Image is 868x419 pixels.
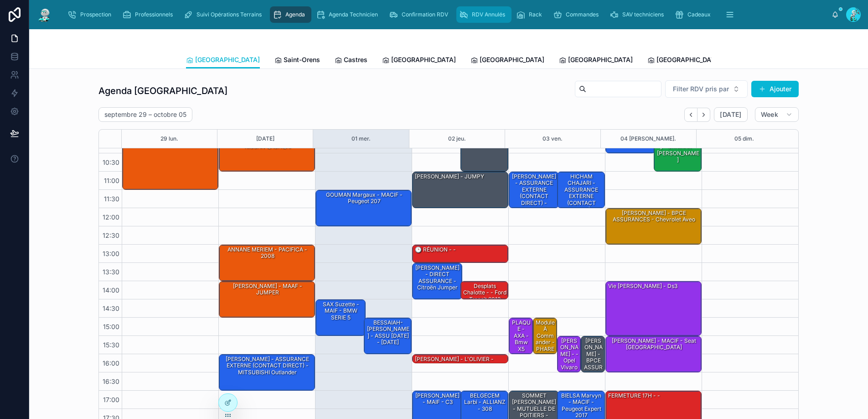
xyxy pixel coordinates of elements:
div: GOUMAN Margaux - MACIF - Peugeot 207 [316,190,411,226]
button: 02 jeu. [448,130,466,148]
span: 11:00 [102,177,122,184]
div: [PERSON_NAME] - DIRECT ASSURANCE - Citroën jumper [414,264,461,292]
div: Vie [PERSON_NAME] - Ds3 [607,282,678,290]
span: Cadeaux [687,11,711,18]
div: [PERSON_NAME] - - opel vivaro [558,336,581,372]
div: ANNANE MERIEM - PACIFICA - 2008 [221,246,314,261]
div: HICHAM CHAJARI - ASSURANCE EXTERNE (CONTACT DIRECT) - Mercedes Classe A [558,172,605,208]
div: [PERSON_NAME] - BPCE ASSURANCES - C4 [583,337,604,385]
div: [PERSON_NAME] - ORNIKAR - [PERSON_NAME] [654,136,702,171]
span: 10:30 [100,158,122,166]
button: Back [684,108,697,122]
div: [PERSON_NAME] - JUMPY [413,172,508,208]
div: PLAQUE - AXA - bmw x5 [509,318,532,354]
span: [GEOGRAPHIC_DATA] [391,55,456,64]
button: Ajouter [751,81,799,97]
span: 15:30 [101,341,122,349]
button: [DATE] [714,107,747,122]
div: [PERSON_NAME] - BPCE ASSURANCES - C4 [581,336,604,372]
div: [PERSON_NAME] - - opel vivaro [559,337,580,372]
a: [GEOGRAPHIC_DATA] [186,52,260,69]
div: [PERSON_NAME] - MACIF - seat [GEOGRAPHIC_DATA] [607,337,701,352]
span: SAV techniciens [622,11,664,18]
span: 12:00 [100,213,122,221]
div: SAX Suzette - MAIF - BMW SERIE 5 [317,300,365,322]
a: Professionnels [119,6,179,23]
span: 13:00 [100,250,122,257]
button: Week [755,107,799,122]
div: [PERSON_NAME] - ORNIKAR - [PERSON_NAME] [656,136,701,164]
span: 16:30 [100,377,122,385]
div: FERMETURE 17H - - [607,392,661,400]
a: Agenda [270,6,311,23]
div: [PERSON_NAME] - MAIF - C3 [414,392,461,407]
a: [GEOGRAPHIC_DATA] [647,52,721,70]
div: 04 [PERSON_NAME]. [620,130,676,148]
div: [PERSON_NAME] - MAAF - JUMPER [219,282,315,317]
span: 15:00 [101,323,122,330]
button: Next [697,108,710,122]
div: [PERSON_NAME] - PACIFICA - NISSAN QASHQAI [219,136,315,171]
div: [PERSON_NAME] - BPCE ASSURANCES - Chevrolet aveo [606,209,701,244]
a: Saint-Orens [274,52,320,70]
span: Confirmation RDV [402,11,448,18]
div: BELGECEM Larbi - ALLIANZ - 308 [462,392,508,413]
div: [PERSON_NAME] - MAAF - JUMPER [221,282,314,297]
span: 14:00 [100,286,122,294]
span: Agenda Technicien [329,11,378,18]
div: HICHAM CHAJARI - ASSURANCE EXTERNE (CONTACT DIRECT) - Mercedes Classe A [559,173,604,227]
span: Professionnels [135,11,173,18]
button: 29 lun. [160,130,178,148]
div: Module à commander - PHARE AVT DROIT [PERSON_NAME] - MMA - classe A [533,318,557,354]
span: 13:30 [100,268,122,276]
button: 05 dim. [734,130,754,148]
div: [PERSON_NAME] - MACIF - seat [GEOGRAPHIC_DATA] [606,336,701,372]
div: 🕒 RÉUNION - - [413,245,508,262]
span: 16:00 [100,359,122,367]
span: Saint-Orens [284,55,320,64]
div: ANNANE MERIEM - PACIFICA - 2008 [219,245,315,281]
a: Confirmation RDV [386,6,455,23]
div: [PERSON_NAME] - L'OLIVIER - [413,355,508,364]
span: Agenda [285,11,305,18]
div: BESSAIAH-[PERSON_NAME] - ASSU [DATE] - [DATE] [366,319,411,347]
div: [PERSON_NAME] - ASSURANCE EXTERNE (CONTACT DIRECT) - MITSUBISHI Outlander [221,355,314,377]
span: [GEOGRAPHIC_DATA] [568,55,633,64]
div: [PERSON_NAME] - BPCE ASSURANCES - Chevrolet aveo [607,209,701,224]
span: [GEOGRAPHIC_DATA] [480,55,544,64]
div: 01 mer. [351,130,371,148]
a: Rack [513,6,548,23]
div: BESSAIAH-[PERSON_NAME] - ASSU [DATE] - [DATE] [364,318,412,354]
button: [DATE] [256,130,274,148]
div: [PERSON_NAME] - ASSURANCE EXTERNE (CONTACT DIRECT) - PEUGEOT Partner [509,172,558,208]
div: [PERSON_NAME] - ASSURANCE EXTERNE (CONTACT DIRECT) - PEUGEOT Partner [511,173,558,220]
span: Rack [529,11,542,18]
a: [GEOGRAPHIC_DATA] [559,52,633,70]
a: Cadeaux [672,6,717,23]
div: 🕒 RÉUNION - - [414,246,457,254]
span: Suivi Opérations Terrains [196,11,262,18]
span: 12:30 [100,231,122,239]
div: 03 ven. [542,130,563,148]
div: [PERSON_NAME] - L'OLIVIER - [414,355,495,363]
button: Select Button [665,80,748,98]
a: Agenda Technicien [313,6,384,23]
h2: septembre 29 – octobre 05 [104,110,186,119]
a: Commandes [550,6,605,23]
span: Commandes [566,11,599,18]
a: Prospection [65,6,118,23]
div: scrollable content [60,5,832,25]
div: Vie [PERSON_NAME] - Ds3 [606,282,701,335]
span: 17:00 [101,396,122,403]
span: [GEOGRAPHIC_DATA] [656,55,721,64]
span: Filter RDV pris par [673,84,729,94]
span: Week [761,110,778,119]
div: PLAQUE - AXA - bmw x5 [511,319,532,353]
span: 11:30 [102,195,122,203]
div: [PERSON_NAME] - ASSURANCE EXTERNE (CONTACT DIRECT) - MITSUBISHI Outlander [219,355,315,390]
span: 14:30 [100,304,122,312]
